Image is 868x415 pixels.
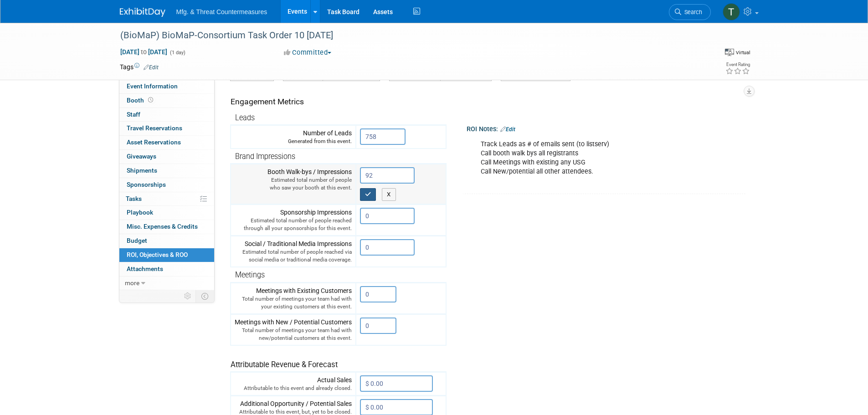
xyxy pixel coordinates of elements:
span: Tasks [126,195,142,202]
span: ROI, Objectives & ROO [127,251,188,258]
div: Event Rating [725,62,750,67]
div: Estimated total number of people reached via social media or traditional media coverage. [235,248,352,264]
a: Attachments [119,262,214,276]
a: Edit [500,126,515,133]
div: Track Leads as # of emails sent (to listserv) Call booth walk bys all registrants Call Meetings w... [474,135,729,181]
img: ExhibitDay [120,8,165,17]
img: Format-Virtual.png [725,49,734,56]
div: ROI Notes: [467,122,746,134]
span: Playbook [127,209,153,216]
span: Sponsorships [127,181,166,188]
span: [DATE] [DATE] [120,48,168,56]
a: Travel Reservations [119,122,214,135]
a: Booth [119,94,214,108]
a: Shipments [119,164,214,178]
td: Personalize Event Tab Strip [180,290,196,302]
div: Meetings with New / Potential Customers [235,318,352,342]
span: Leads [235,113,255,122]
span: Booth not reserved yet [146,97,155,103]
a: Misc. Expenses & Credits [119,220,214,234]
a: more [119,277,214,290]
img: Tyler Bulin [723,3,740,20]
a: ROI, Objectives & ROO [119,248,214,262]
div: Virtual [735,49,750,56]
a: Edit [144,64,159,71]
span: Event Information [127,82,178,90]
a: Sponsorships [119,178,214,192]
a: Playbook [119,206,214,220]
span: Staff [127,111,140,118]
a: Giveaways [119,150,214,164]
a: Event Information [119,80,214,93]
span: Mfg. & Threat Countermeasures [176,8,267,15]
span: Meetings [235,271,265,279]
div: Total number of meetings your team had with new/potential customers at this event. [235,327,352,342]
div: Generated from this event. [235,138,352,145]
div: Attributable to this event and already closed. [235,384,352,392]
span: (1 day) [169,50,185,56]
span: Asset Reservations [127,138,181,146]
div: Engagement Metrics [231,96,442,108]
button: Committed [281,48,335,57]
td: Tags [120,62,159,72]
a: Asset Reservations [119,136,214,149]
div: Actual Sales [235,375,352,392]
span: Attachments [127,265,163,272]
a: Staff [119,108,214,122]
div: Estimated total number of people reached through all your sponsorships for this event. [235,217,352,232]
div: Number of Leads [235,128,352,145]
span: more [125,279,139,287]
div: Attributable Revenue & Forecast [231,348,442,370]
span: Brand Impressions [235,152,295,161]
div: Sponsorship Impressions [235,208,352,232]
span: to [139,48,148,56]
span: Travel Reservations [127,124,182,132]
div: Estimated total number of people who saw your booth at this event. [235,176,352,192]
div: Social / Traditional Media Impressions [235,239,352,264]
a: Tasks [119,192,214,206]
span: Giveaways [127,153,156,160]
button: X [382,188,396,201]
div: (BioMaP) BioMaP-Consortium Task Order 10 [DATE] [117,27,697,44]
span: Search [681,9,702,15]
span: Budget [127,237,147,244]
td: Toggle Event Tabs [195,290,214,302]
div: Event Format [657,47,751,61]
div: Total number of meetings your team had with your existing customers at this event. [235,295,352,311]
a: Search [669,4,711,20]
span: Misc. Expenses & Credits [127,223,198,230]
div: Meetings with Existing Customers [235,286,352,311]
div: Event Format [725,47,750,56]
span: Shipments [127,167,157,174]
div: Booth Walk-bys / Impressions [235,167,352,192]
span: Booth [127,97,155,104]
a: Budget [119,234,214,248]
